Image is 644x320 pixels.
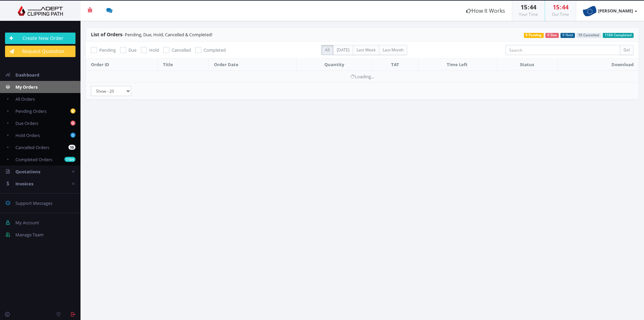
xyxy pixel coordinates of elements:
span: 44 [530,3,536,11]
th: Download [557,59,639,71]
span: Completed [204,47,226,53]
th: Order ID [86,59,158,71]
span: 0 Due [545,33,559,38]
span: Support Messages [15,200,52,206]
th: Status [496,59,557,71]
input: Go! [620,45,634,55]
span: Manage Team [15,232,44,238]
a: Request Quotation [5,46,75,57]
span: : [527,3,530,11]
span: List of Orders [91,31,122,38]
span: Pending [99,47,116,53]
span: Completed Orders [15,156,52,163]
b: 0 [70,121,75,126]
span: 1184 Completed [603,33,634,38]
b: 10 [68,145,75,150]
a: How It Works [460,1,512,21]
b: 1184 [64,157,75,162]
span: Hold Orders [15,132,40,138]
a: Create New Order [5,33,75,44]
span: Quantity [324,61,344,67]
img: Adept Graphics [5,6,75,16]
span: - Pending, Due, Hold, Cancelled & Completed! [91,32,212,38]
span: 0 Pending [524,33,544,38]
td: Loading... [86,71,639,82]
label: Last Month [379,45,407,55]
span: Quotations [15,169,40,175]
b: 0 [70,133,75,138]
a: [PERSON_NAME] [576,1,644,21]
span: 15 [553,3,559,11]
span: All Orders [15,96,35,102]
span: 10 Cancelled [577,33,601,38]
span: Pending Orders [15,108,47,114]
span: Cancelled [172,47,191,53]
strong: [PERSON_NAME] [598,8,633,14]
span: Due [128,47,137,53]
span: Invoices [15,181,33,187]
th: Title [158,59,209,71]
span: 44 [562,3,569,11]
span: : [559,3,562,11]
span: Hold [149,47,159,53]
span: Due Orders [15,120,38,126]
th: Order Date [209,59,296,71]
span: Dashboard [15,72,39,78]
small: Your Time [519,11,538,17]
span: 15 [521,3,527,11]
label: [DATE] [333,45,353,55]
th: Time Left [418,59,496,71]
label: Last Week [353,45,379,55]
th: TAT [372,59,418,71]
span: Cancelled Orders [15,144,49,150]
b: 0 [70,108,75,113]
span: 0 Hold [560,33,575,38]
input: Search [505,45,620,55]
small: Our Time [552,11,569,17]
img: timthumb.php [583,4,596,17]
span: My Orders [15,84,38,90]
label: All [321,45,333,55]
span: My Account [15,220,39,226]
